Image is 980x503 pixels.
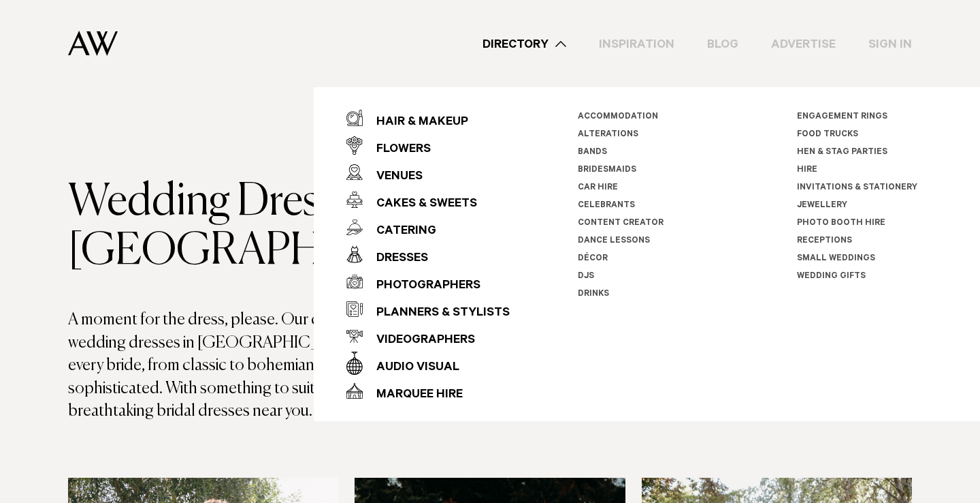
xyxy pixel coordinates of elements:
a: Videographers [346,322,510,350]
a: Photographers [346,268,510,295]
a: Food Trucks [797,130,858,140]
a: Hen & Stag Parties [797,148,887,157]
a: Photo Booth Hire [797,219,885,228]
a: Content Creator [578,219,664,228]
a: Hire [797,166,817,175]
a: Directory [466,35,583,53]
a: Inspiration [583,35,691,53]
a: Planners & Stylists [346,295,510,322]
a: Hair & Makeup [346,104,510,132]
h1: Wedding Dresses in [GEOGRAPHIC_DATA] [68,178,490,276]
a: Accommodation [578,112,658,122]
a: Advertise [755,35,852,53]
div: Audio Visual [363,354,459,382]
div: Photographers [363,273,480,300]
div: Marquee Hire [363,382,463,409]
a: Bridesmaids [578,166,636,175]
a: Receptions [797,237,852,246]
a: Engagement Rings [797,112,887,122]
a: Alterations [578,130,638,140]
a: Invitations & Stationery [797,183,917,193]
div: Hair & Makeup [363,109,468,136]
a: DJs [578,272,594,281]
a: Bands [578,148,607,157]
a: Blog [691,35,755,53]
a: Flowers [346,132,510,159]
p: A moment for the dress, please. Our curated collection of wedding dresses in [GEOGRAPHIC_DATA] ha... [68,309,490,423]
div: Dresses [363,245,428,273]
div: Cakes & Sweets [363,191,477,218]
a: Jewellery [797,201,847,211]
img: Auckland Weddings Logo [68,31,118,56]
a: Small Weddings [797,254,875,264]
a: Cakes & Sweets [346,186,510,213]
a: Sign In [852,35,928,53]
a: Car Hire [578,183,618,193]
div: Venues [363,164,423,191]
a: Venues [346,159,510,186]
a: Dresses [346,241,510,268]
a: Marquee Hire [346,377,510,404]
a: Audio Visual [346,350,510,377]
a: Catering [346,213,510,241]
a: Décor [578,254,608,264]
a: Drinks [578,290,609,299]
div: Planners & Stylists [363,300,510,327]
a: Dance Lessons [578,237,650,246]
a: Wedding Gifts [797,272,866,281]
div: Videographers [363,327,475,354]
div: Flowers [363,136,431,164]
a: Celebrants [578,201,635,211]
div: Catering [363,218,436,245]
